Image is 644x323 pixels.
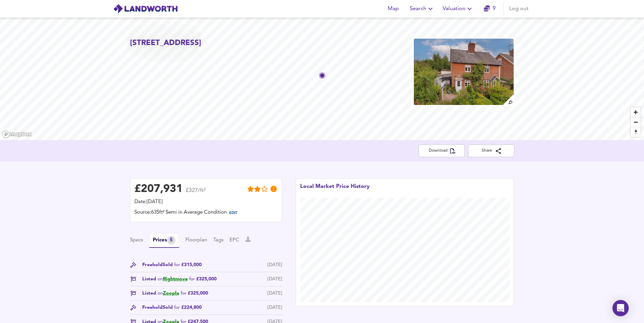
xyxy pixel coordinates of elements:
[479,2,501,16] button: 9
[142,290,208,297] span: Listed £325,000
[181,291,186,296] span: for
[383,2,404,16] button: Map
[484,4,496,14] a: 9
[407,2,437,16] button: Search
[158,291,163,296] span: on
[130,38,201,48] h2: [STREET_ADDRESS]
[502,94,514,106] img: search
[142,276,217,283] span: Listed £325,000
[158,277,163,281] span: on
[612,300,629,316] div: Open Intercom Messenger
[631,127,641,137] button: Reset bearing to north
[268,276,282,283] div: [DATE]
[134,198,278,206] div: Date: [DATE]
[163,304,202,311] span: Sold £224,800
[468,145,514,157] button: Share
[153,236,176,244] div: Prices
[440,2,476,16] button: Valuation
[174,305,180,310] span: for
[167,236,176,244] div: 5
[268,304,282,311] div: [DATE]
[174,262,180,267] span: for
[149,233,179,248] button: Prices5
[163,261,202,268] span: Sold £315,000
[134,209,278,218] div: Source: 635ft² Semi in Average Condition
[443,4,474,14] span: Valuation
[163,291,179,296] a: Zoopla
[142,304,202,311] div: Freehold
[413,38,514,106] img: property
[631,127,641,137] span: Reset bearing to north
[268,261,282,268] div: [DATE]
[134,184,183,194] div: £ 207,931
[113,4,178,14] img: logo
[507,2,531,16] button: Log out
[189,277,195,281] span: for
[631,107,641,117] button: Zoom in
[186,188,206,198] span: £327/ft²
[130,237,143,244] button: Specs
[631,117,641,127] button: Zoom out
[163,277,188,281] a: Rightmove
[213,237,223,244] button: Tags
[142,261,202,268] div: Freehold
[509,4,529,14] span: Log out
[229,211,237,215] span: EDIT
[419,145,465,157] button: Download
[410,4,435,14] span: Search
[229,237,239,244] button: EPC
[424,147,459,154] span: Download
[185,237,207,244] button: Floorplan
[474,147,509,154] span: Share
[300,183,370,198] div: Local Market Price History
[2,130,32,138] a: Mapbox homepage
[268,290,282,297] div: [DATE]
[385,4,402,14] span: Map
